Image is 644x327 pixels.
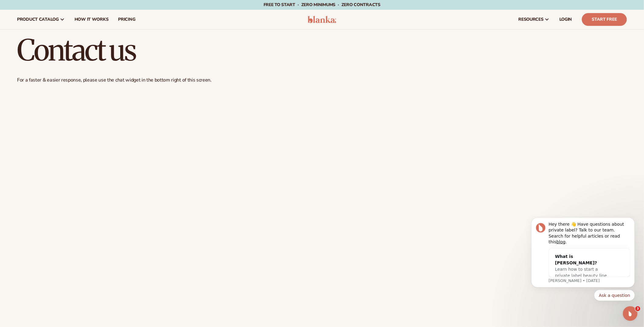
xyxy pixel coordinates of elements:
span: product catalog [17,17,59,22]
span: 3 [635,306,640,311]
iframe: Intercom live chat [623,306,638,321]
a: How It Works [70,10,114,29]
iframe: Intercom notifications message [522,216,644,324]
a: product catalog [12,10,70,29]
a: LOGIN [555,10,577,29]
img: logo [308,16,337,23]
span: resources [519,17,544,22]
a: Start Free [582,13,627,26]
a: pricing [113,10,140,29]
h1: Contact us [17,36,627,65]
p: For a faster & easier response, please use the chat widget in the bottom right of this screen. [17,77,627,83]
span: Free to start · ZERO minimums · ZERO contracts [264,2,380,8]
span: How It Works [75,17,109,22]
span: LOGIN [559,17,572,22]
span: pricing [118,17,135,22]
a: resources [514,10,555,29]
